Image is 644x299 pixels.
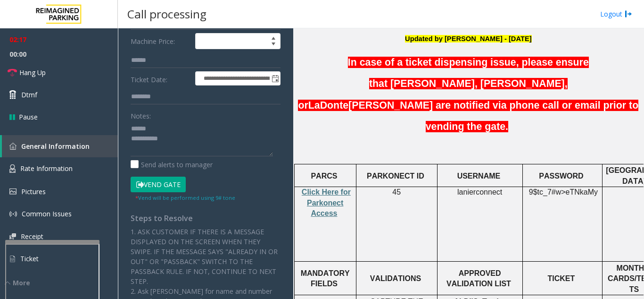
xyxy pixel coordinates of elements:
span: Decrease value [267,41,280,49]
span: [PERSON_NAME] are notified via phone call or email prior to vending the gate. [348,100,638,132]
span: APPROVED VALIDATION LIST [446,269,511,288]
span: In case of a ticket dispensing issue, please ensure that [PERSON_NAME], [PERSON_NAME], or [298,57,588,111]
img: 'icon' [9,164,16,173]
img: 'icon' [9,210,17,218]
h4: Steps to Resolve [131,214,281,223]
div: More [5,278,118,288]
span: TICKET [548,274,575,282]
span: Toggle popup [270,72,280,85]
img: 'icon' [9,233,16,239]
a: Logout [600,9,632,19]
span: Rate Information [20,164,73,173]
span: Pause [19,112,38,122]
span: Common Issues [22,209,72,218]
span: VALIDATIONS [370,274,421,282]
span: PARKONECT ID [367,172,424,180]
button: Vend Gate [131,177,186,193]
span: U [405,35,410,43]
span: MANDATORY FIELDS [301,269,350,288]
span: Receipt [21,232,43,241]
label: Notes: [131,108,151,121]
span: LaDonte [308,100,348,111]
label: Send alerts to manager [131,160,213,170]
span: PASSWORD [539,172,583,180]
span: Dtmf [21,90,37,100]
span: pdated by [PERSON_NAME] - [DATE] [410,35,532,43]
label: Machine Price: [128,33,193,49]
img: 'icon' [9,188,17,195]
span: General Information [21,142,90,151]
span: Pictures [21,187,46,196]
span: PARCS [311,172,337,180]
span: eTNkaMy [566,188,598,196]
small: Vend will be performed using 9# tone [135,194,235,201]
span: Hang Up [19,68,46,77]
a: Click Here for Parkonect Access [302,188,351,217]
label: Ticket Date: [128,71,193,85]
span: USERNAME [457,172,501,180]
span: 45 [392,188,401,196]
img: logout [625,9,632,19]
img: 'icon' [9,143,17,150]
h3: Call processing [123,2,211,26]
span: Increase value [267,34,280,41]
span: 9$tc_7#w> [529,188,566,196]
a: General Information [2,135,118,157]
span: lanierconnect [457,188,502,196]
